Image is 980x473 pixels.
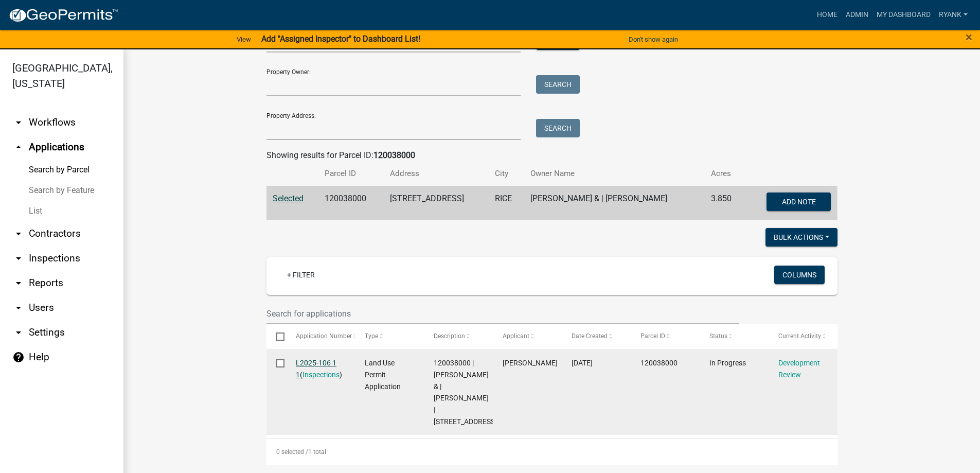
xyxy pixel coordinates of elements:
strong: Add "Assigned Inspector" to Dashboard List! [261,34,420,44]
span: × [966,30,972,44]
datatable-header-cell: Current Activity [769,324,838,349]
span: Type [365,332,378,340]
td: [PERSON_NAME] & | [PERSON_NAME] [524,186,705,220]
td: RICE [489,186,524,220]
a: View [233,31,255,48]
div: 1 total [266,439,838,465]
datatable-header-cell: Description [424,324,493,349]
span: 120038000 [640,359,678,367]
button: Search [536,119,580,137]
button: Add Note [767,192,831,211]
span: 0 selected / [276,448,308,456]
datatable-header-cell: Type [355,324,424,349]
span: 07/30/2025 [572,359,593,367]
button: Search [536,75,580,94]
span: Date Created [572,332,608,340]
td: 3.850 [705,186,744,220]
i: arrow_drop_down [12,116,25,129]
th: Acres [705,162,744,186]
a: RyanK [935,5,972,25]
a: + Filter [279,266,323,284]
a: Development Review [778,359,820,379]
i: arrow_drop_up [12,141,25,153]
th: Owner Name [524,162,705,186]
datatable-header-cell: Parcel ID [631,324,700,349]
i: help [12,351,25,363]
datatable-header-cell: Applicant [493,324,562,349]
i: arrow_drop_down [12,227,25,240]
span: Parcel ID [640,332,665,340]
input: Search for applications [266,303,740,324]
datatable-header-cell: Select [266,324,286,349]
datatable-header-cell: Status [700,324,769,349]
th: Parcel ID [318,162,384,186]
i: arrow_drop_down [12,252,25,265]
span: Status [709,332,727,340]
span: Add Note [782,197,816,205]
span: Applicant [503,332,529,340]
i: arrow_drop_down [12,277,25,289]
button: Columns [774,266,825,284]
td: [STREET_ADDRESS] [384,186,488,220]
span: Land Use Permit Application [365,359,401,391]
span: Application Number [296,332,352,340]
a: My Dashboard [872,5,935,25]
td: 120038000 [318,186,384,220]
button: Close [966,31,972,43]
strong: 120038000 [373,150,415,160]
a: Inspections [302,371,340,379]
a: Selected [273,194,304,203]
i: arrow_drop_down [12,302,25,314]
button: Bulk Actions [765,228,838,247]
a: L2025-106 1 1 [296,359,336,379]
span: 120038000 | MOTON R HUGHLEY & | HUGHLEY,AMANDA S | 7175 15TH AVE NE [434,359,497,426]
th: Address [384,162,488,186]
datatable-header-cell: Date Created [562,324,631,349]
a: Admin [842,5,872,25]
span: Description [434,332,465,340]
button: Don't show again [625,31,682,48]
th: City [489,162,524,186]
a: Home [813,5,842,25]
i: arrow_drop_down [12,326,25,339]
span: Current Activity [778,332,821,340]
span: In Progress [709,359,746,367]
div: Showing results for Parcel ID: [266,149,838,162]
datatable-header-cell: Application Number [286,324,355,349]
span: Moton [503,359,558,367]
div: ( ) [296,357,345,381]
